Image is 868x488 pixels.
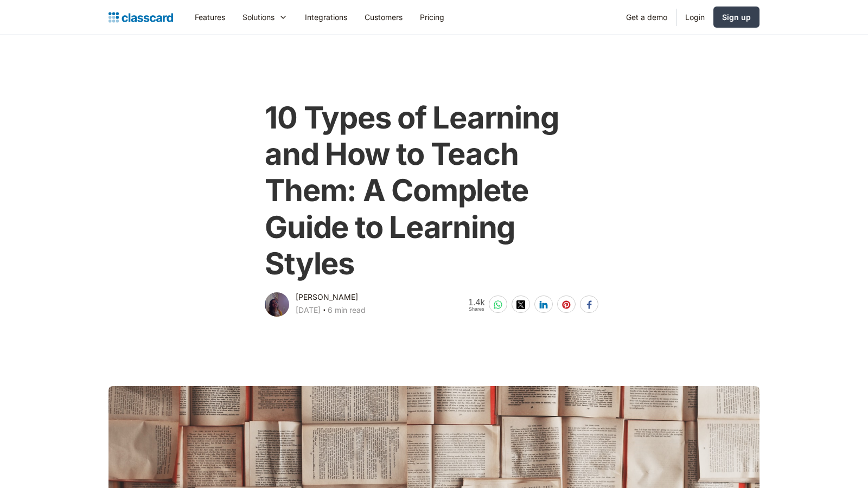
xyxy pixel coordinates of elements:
a: Customers [356,5,411,29]
div: Sign up [722,11,751,23]
span: 1.4k [468,298,484,307]
div: Solutions [242,11,275,23]
a: Pricing [411,5,453,29]
div: ‧ [321,304,328,319]
span: Shares [468,307,484,312]
a: Sign up [713,7,759,28]
img: twitter-white sharing button [516,300,525,309]
div: [PERSON_NAME] [296,291,358,304]
img: whatsapp-white sharing button [494,300,502,309]
a: Login [676,5,713,29]
img: facebook-white sharing button [585,300,593,309]
a: Integrations [296,5,356,29]
img: linkedin-white sharing button [539,300,548,309]
a: Get a demo [617,5,676,29]
div: Solutions [234,5,296,29]
a: Logo [108,10,173,25]
a: Features [186,5,234,29]
img: pinterest-white sharing button [562,300,571,309]
div: 6 min read [328,304,366,317]
h1: 10 Types of Learning and How to Teach Them: A Complete Guide to Learning Styles [265,100,603,282]
div: [DATE] [296,304,321,317]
